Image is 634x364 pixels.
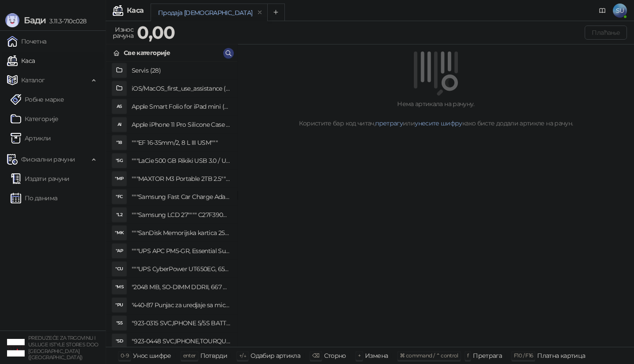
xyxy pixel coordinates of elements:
[7,52,35,70] a: Каса
[112,226,126,240] div: "MK
[11,189,57,207] a: По данима
[132,172,230,186] h4: """MAXTOR M3 Portable 2TB 2.5"""" crni eksterni hard disk HX-M201TCB/GM"""
[21,151,75,168] span: Фискални рачуни
[132,63,230,77] h4: Servis (28)
[132,81,230,96] h4: iOS/MacOS_first_use_assistance (4)
[132,280,230,294] h4: "2048 MB, SO-DIMM DDRII, 667 MHz, Napajanje 1,8 0,1 V, Latencija CL5"
[183,352,196,359] span: enter
[112,136,126,150] div: "18
[375,119,403,127] a: претрагу
[132,154,230,168] h4: """LaCie 500 GB Rikiki USB 3.0 / Ultra Compact & Resistant aluminum / USB 3.0 / 2.5"""""""
[11,110,59,128] a: Категорије
[11,91,64,108] a: Робне марке
[124,48,170,58] div: Све категорије
[585,26,627,40] button: Плаћање
[400,352,458,359] span: ⌘ command / ⌃ control
[358,352,361,359] span: +
[473,350,502,361] div: Претрага
[613,4,627,18] span: SU
[514,352,533,359] span: F10 / F16
[112,154,126,168] div: "5G
[111,24,135,41] div: Износ рачуна
[132,99,230,114] h4: Apple Smart Folio for iPad mini (A17 Pro) - Sage
[137,22,175,43] strong: 0,00
[21,71,45,89] span: Каталог
[254,9,265,16] button: remove
[415,119,462,127] a: унесите шифру
[112,118,126,132] div: AI
[132,316,230,330] h4: "923-0315 SVC,IPHONE 5/5S BATTERY REMOVAL TRAY Držač za iPhone sa kojim se otvara display
[267,4,285,21] button: Add tab
[106,62,237,347] div: grid
[7,339,25,357] img: 64x64-companyLogo-77b92cf4-9946-4f36-9751-bf7bb5fd2c7d.png
[467,352,468,359] span: f
[537,350,585,361] div: Платна картица
[132,298,230,312] h4: "440-87 Punjac za uredjaje sa micro USB portom 4/1, Stand."
[112,99,126,114] div: AS
[200,350,228,361] div: Потврди
[46,17,86,25] span: 3.11.3-710c028
[112,298,126,312] div: "PU
[132,244,230,258] h4: """UPS APC PM5-GR, Essential Surge Arrest,5 utic_nica"""
[132,226,230,240] h4: """SanDisk Memorijska kartica 256GB microSDXC sa SD adapterom SDSQXA1-256G-GN6MA - Extreme PLUS, ...
[324,350,346,361] div: Сторно
[28,335,99,360] small: PREDUZEĆE ZA TRGOVINU I USLUGE ISTYLE STORES DOO [GEOGRAPHIC_DATA] ([GEOGRAPHIC_DATA])
[595,4,609,18] a: Документација
[112,316,126,330] div: "S5
[112,244,126,258] div: "AP
[5,13,19,27] img: Logo
[121,352,129,359] span: 0-9
[133,350,171,361] div: Унос шифре
[112,262,126,276] div: "CU
[239,352,246,359] span: ↑/↓
[132,208,230,222] h4: """Samsung LCD 27"""" C27F390FHUXEN"""
[112,280,126,294] div: "MS
[251,350,300,361] div: Одабир артикла
[11,129,51,147] a: ArtikliАртикли
[132,262,230,276] h4: """UPS CyberPower UT650EG, 650VA/360W , line-int., s_uko, desktop"""
[112,334,126,348] div: "SD
[132,190,230,204] h4: """Samsung Fast Car Charge Adapter, brzi auto punja_, boja crna"""
[112,208,126,222] div: "L2
[132,118,230,132] h4: Apple iPhone 11 Pro Silicone Case - Black
[24,15,46,26] span: Бади
[158,8,252,18] div: Продаја [DEMOGRAPHIC_DATA]
[132,334,230,348] h4: "923-0448 SVC,IPHONE,TOURQUE DRIVER KIT .65KGF- CM Šrafciger "
[11,170,70,188] a: Издати рачуни
[112,172,126,186] div: "MP
[112,190,126,204] div: "FC
[7,33,47,50] a: Почетна
[312,352,319,359] span: ⌫
[11,133,21,143] img: Artikli
[127,7,144,14] div: Каса
[248,99,623,128] div: Нема артикала на рачуну. Користите бар код читач, или како бисте додали артикле на рачун.
[132,136,230,150] h4: """EF 16-35mm/2, 8 L III USM"""
[365,350,388,361] div: Измена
